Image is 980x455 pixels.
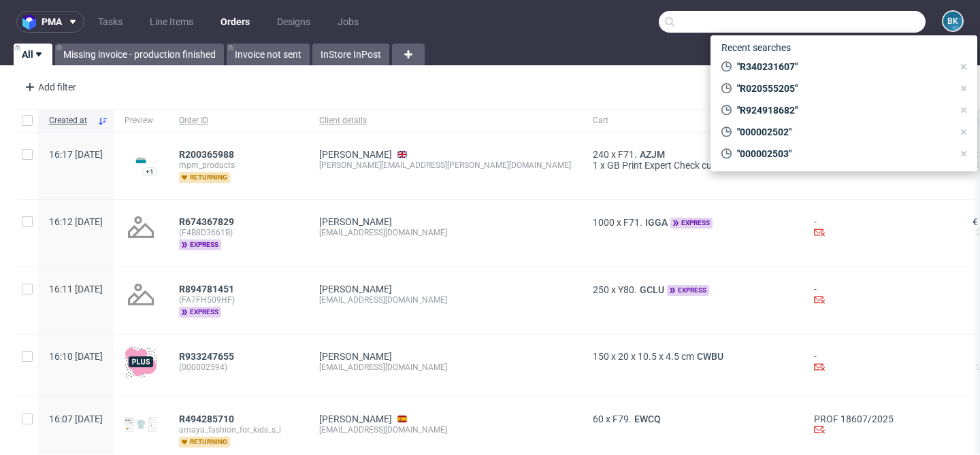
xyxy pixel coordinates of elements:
[179,284,237,294] a: R894781451
[612,414,632,424] span: F79.
[179,216,237,227] a: R674367829
[179,424,297,435] span: amaya_fashion_for_kids_s_l
[732,82,953,95] span: "R020555205"
[319,424,571,435] div: [EMAIL_ADDRESS][DOMAIN_NAME]
[732,147,953,161] span: "000002503"
[319,149,392,160] a: [PERSON_NAME]
[667,285,709,296] span: express
[179,284,234,294] span: R894781451
[125,346,157,378] img: plus-icon.676465ae8f3a83198b3f.png
[593,217,615,228] span: 1000
[49,284,103,294] span: 16:11 [DATE]
[618,284,637,295] span: Y80.
[319,216,392,227] a: [PERSON_NAME]
[312,44,389,65] a: InStore InPost
[637,149,668,160] a: AZJM
[670,218,713,229] span: express
[179,294,297,305] span: (FA7FH509HF)
[593,284,792,296] div: x
[16,11,84,33] button: pma
[146,168,154,175] div: +1
[212,11,258,33] a: Orders
[319,294,571,305] div: [EMAIL_ADDRESS][DOMAIN_NAME]
[179,160,297,171] span: mpm_products
[593,149,609,160] span: 240
[694,351,726,362] a: CWBU
[814,414,894,424] a: PROF 18607/2025
[179,351,234,362] span: R933247655
[142,11,201,33] a: Line Items
[329,11,367,33] a: Jobs
[55,44,224,65] a: Missing invoice - production finished
[642,217,670,228] a: IGGA
[814,351,894,375] div: -
[179,149,237,160] a: R200365988
[125,211,157,243] img: no_design.png
[179,239,221,250] span: express
[179,115,297,127] span: Order ID
[22,14,42,30] img: logo
[179,351,237,362] a: R933247655
[319,351,392,362] a: [PERSON_NAME]
[593,351,609,362] span: 150
[732,125,953,139] span: "000002502"
[19,76,79,98] div: Add filter
[179,307,221,318] span: express
[593,160,792,171] div: x
[319,414,392,424] a: [PERSON_NAME]
[179,149,234,160] span: R200365988
[637,284,667,295] a: GCLU
[607,160,734,171] span: GB Print Expert Check custom
[593,351,792,362] div: x
[623,217,642,228] span: F71.
[319,160,571,171] div: [PERSON_NAME][EMAIL_ADDRESS][PERSON_NAME][DOMAIN_NAME]
[49,115,92,127] span: Created at
[943,12,962,31] figcaption: BK
[125,278,157,311] img: no_design.png
[632,414,664,424] a: EWCQ
[732,103,953,117] span: "R924918682"
[125,115,157,127] span: Preview
[319,115,571,127] span: Client details
[179,437,230,448] span: returning
[593,216,792,229] div: x
[49,216,103,227] span: 16:12 [DATE]
[618,149,637,160] span: F71.
[179,414,237,424] a: R494285710
[716,37,796,58] span: Recent searches
[618,351,694,362] span: 20 x 10.5 x 4.5 cm
[14,44,52,65] a: All
[125,151,157,169] img: version_two_editor_design
[593,115,792,127] span: Cart
[814,284,894,307] div: -
[179,362,297,373] span: (000002594)
[179,227,297,238] span: (F4B8D3661B)
[593,414,792,424] div: x
[593,160,598,171] span: 1
[227,44,310,65] a: Invoice not sent
[814,216,894,240] div: -
[179,172,230,183] span: returning
[42,17,62,27] span: pma
[732,60,953,73] span: "R340231607"
[90,11,131,33] a: Tasks
[269,11,318,33] a: Designs
[593,284,609,295] span: 250
[49,414,103,424] span: 16:07 [DATE]
[593,149,792,160] div: x
[593,414,604,424] span: 60
[49,351,103,362] span: 16:10 [DATE]
[179,216,234,227] span: R674367829
[319,362,571,373] div: [EMAIL_ADDRESS][DOMAIN_NAME]
[125,417,157,432] img: version_two_editor_data
[319,284,392,294] a: [PERSON_NAME]
[179,414,234,424] span: R494285710
[49,149,103,160] span: 16:17 [DATE]
[319,227,571,238] div: [EMAIL_ADDRESS][DOMAIN_NAME]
